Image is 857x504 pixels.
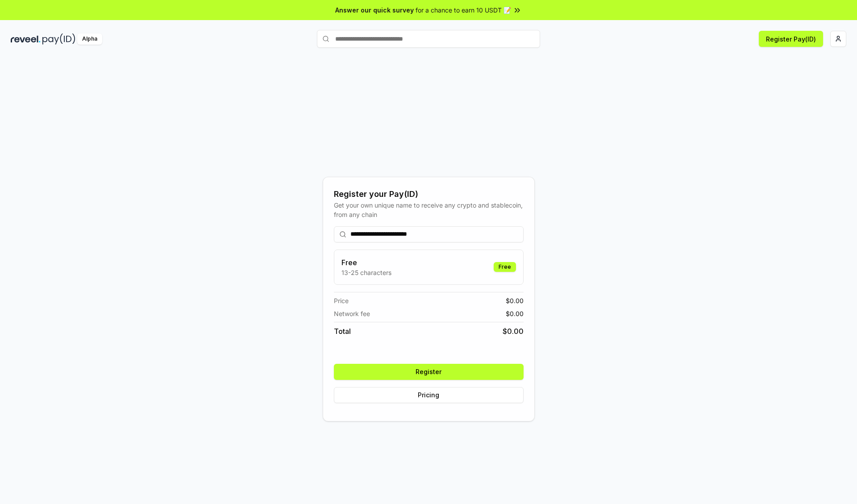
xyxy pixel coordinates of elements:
[77,33,102,45] div: Alpha
[334,326,351,337] span: Total
[503,326,524,337] span: $ 0.00
[416,5,511,15] span: for a chance to earn 10 USDT 📝
[506,296,524,305] span: $ 0.00
[494,262,516,272] div: Free
[759,31,823,47] button: Register Pay(ID)
[334,200,524,219] div: Get your own unique name to receive any crypto and stablecoin, from any chain
[334,188,524,200] div: Register your Pay(ID)
[334,387,524,403] button: Pricing
[335,5,414,15] span: Answer our quick survey
[334,296,349,305] span: Price
[341,257,391,268] h3: Free
[334,364,524,380] button: Register
[506,309,524,318] span: $ 0.00
[42,33,75,45] img: pay_id
[11,33,41,45] img: reveel_dark
[334,309,370,318] span: Network fee
[341,268,391,277] p: 13-25 characters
